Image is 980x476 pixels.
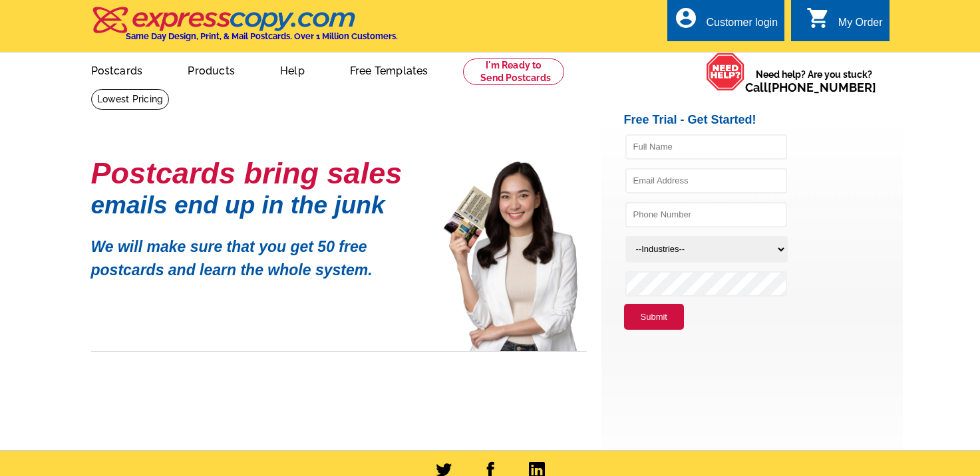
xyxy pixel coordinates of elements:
span: Need help? Are you stuck? [745,68,883,94]
a: shopping_cart My Order [806,15,883,31]
i: account_circle [674,6,698,30]
a: Postcards [70,54,164,85]
a: Help [259,54,326,85]
h2: Free Trial - Get Started! [624,113,903,128]
h1: emails end up in the junk [91,198,424,212]
input: Email Address [625,168,787,193]
div: Customer login [706,17,778,35]
img: help [706,53,745,91]
a: Products [166,54,256,85]
span: Call [745,80,876,94]
input: Full Name [625,134,787,160]
h4: Same Day Design, Print, & Mail Postcards. Over 1 Million Customers. [126,31,398,41]
p: We will make sure that you get 50 free postcards and learn the whole system. [91,225,424,281]
a: account_circle Customer login [674,15,778,31]
i: shopping_cart [806,6,830,30]
a: [PHONE_NUMBER] [768,80,876,94]
h1: Postcards bring sales [91,162,424,185]
input: Phone Number [625,202,787,227]
div: My Order [838,17,883,35]
button: Submit [624,304,684,330]
a: Same Day Design, Print, & Mail Postcards. Over 1 Million Customers. [91,16,398,41]
a: Free Templates [329,54,450,85]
